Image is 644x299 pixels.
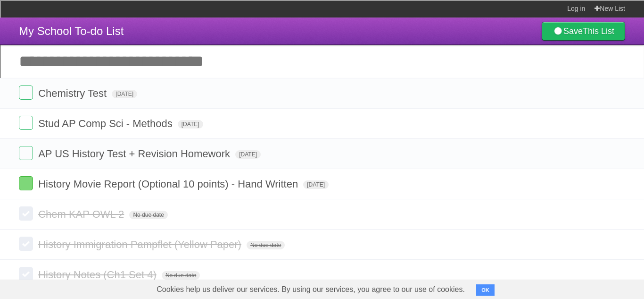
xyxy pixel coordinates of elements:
span: [DATE] [235,150,261,159]
span: History Movie Report (Optional 10 points) - Hand Written [38,178,300,190]
b: This List [583,26,614,36]
span: [DATE] [112,90,137,98]
span: No due date [247,241,285,249]
span: AP US History Test + Revision Homework [38,148,232,160]
span: My School To-do List [19,25,124,37]
span: Chem KAP OWL 2 [38,208,126,220]
span: [DATE] [178,120,203,128]
label: Done [19,206,33,221]
span: No due date [162,271,200,280]
span: History Notes (Ch1 Set 4) [38,269,159,281]
span: No due date [129,211,167,219]
span: Cookies help us deliver our services. By using our services, you agree to our use of cookies. [147,280,474,299]
span: Stud AP Comp Sci - Methods [38,118,175,129]
label: Done [19,267,33,281]
span: [DATE] [303,180,329,189]
button: OK [476,284,495,296]
label: Done [19,116,33,130]
span: Chemistry Test [38,87,109,99]
label: Done [19,237,33,251]
label: Done [19,85,33,100]
label: Done [19,146,33,160]
label: Done [19,176,33,190]
a: SaveThis List [542,22,625,41]
span: History Immigration Pampflet (Yellow Paper) [38,239,244,250]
